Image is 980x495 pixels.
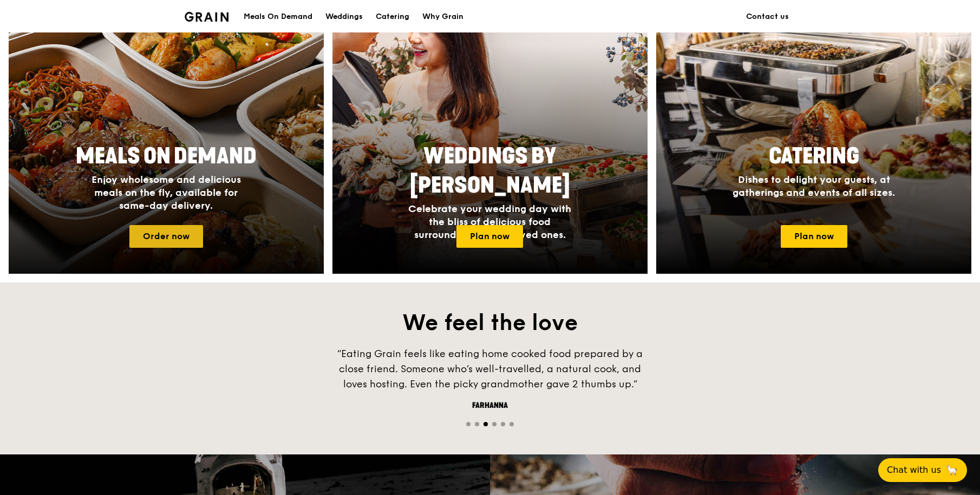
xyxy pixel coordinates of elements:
[781,225,847,248] a: Plan now
[185,12,228,22] img: Grain
[92,174,241,212] span: Enjoy wholesome and delicious meals on the fly, available for same-day delivery.
[408,203,571,241] span: Celebrate your wedding day with the bliss of delicious food surrounded by your loved ones.
[492,422,496,426] span: Go to slide 4
[887,464,941,477] span: Chat with us
[328,400,652,411] div: Farhanna
[76,143,257,169] span: Meals On Demand
[410,143,570,199] span: Weddings by [PERSON_NAME]
[244,1,312,33] div: Meals On Demand
[878,458,967,482] button: Chat with us🦙
[475,422,479,426] span: Go to slide 2
[733,174,895,199] span: Dishes to delight your guests, at gatherings and events of all sizes.
[129,225,203,248] a: Order now
[501,422,505,426] span: Go to slide 5
[509,422,514,426] span: Go to slide 6
[769,143,859,169] span: Catering
[466,422,471,426] span: Go to slide 1
[422,1,463,33] div: Why Grain
[325,1,363,33] div: Weddings
[945,464,958,477] span: 🦙
[484,422,488,426] span: Go to slide 3
[328,346,652,392] div: “Eating Grain feels like eating home cooked food prepared by a close friend. Someone who’s well-t...
[369,1,416,33] a: Catering
[376,1,409,33] div: Catering
[416,1,470,33] a: Why Grain
[456,225,523,248] a: Plan now
[740,1,795,33] a: Contact us
[319,1,369,33] a: Weddings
